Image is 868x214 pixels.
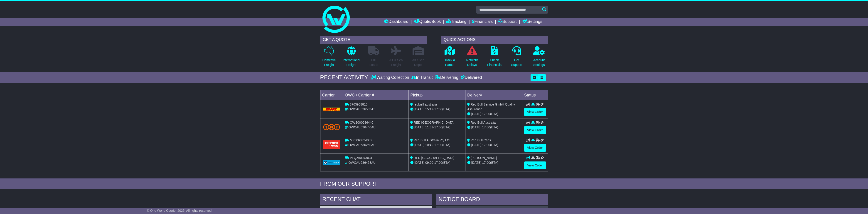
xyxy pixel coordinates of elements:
[414,143,424,147] span: [DATE]
[471,143,481,147] span: [DATE]
[320,181,548,187] div: FROM OUR SUPPORT
[434,143,442,147] span: 17:00
[414,107,424,111] span: [DATE]
[350,138,372,142] span: MP0068994982
[434,125,442,129] span: 17:00
[522,18,542,26] a: Settings
[425,143,433,147] span: 10:49
[434,75,460,80] div: Delivering
[408,90,465,100] td: Pickup
[414,161,424,164] span: [DATE]
[436,194,548,206] div: NOTICE BOARD
[368,58,379,67] p: Full Loads
[472,18,493,26] a: Financials
[320,74,371,81] div: RECENT ACTIVITY -
[467,103,515,111] span: Red Bull Service GmbH Quality Assurance
[524,108,546,116] a: View Order
[425,161,433,164] span: 09:00
[434,107,442,111] span: 17:00
[425,107,433,111] span: 15:17
[348,107,375,111] span: OWCAU636509AT
[482,161,490,164] span: 17:00
[482,125,490,129] span: 17:00
[466,46,478,70] a: NetworkDelays
[371,75,410,80] div: Waiting Collection
[467,143,520,147] div: (ETA)
[384,18,408,26] a: Dashboard
[410,160,463,165] div: - (ETA)
[467,160,520,165] div: (ETA)
[414,121,454,124] span: RED [GEOGRAPHIC_DATA]
[410,75,434,80] div: In Transit
[320,36,427,44] div: GET A QUOTE
[350,156,372,160] span: VFQZ50043031
[471,121,496,124] span: Red Bull Australia
[522,90,548,100] td: Status
[511,46,522,70] a: GetSupport
[425,125,433,129] span: 11:39
[471,112,481,116] span: [DATE]
[147,209,213,212] span: © One World Courier 2025. All rights reserved.
[323,140,340,149] img: Aramex.png
[460,75,482,80] div: Delivered
[348,161,376,164] span: OWCAU636458AU
[322,58,335,67] p: Domestic Freight
[414,103,437,106] span: redbulll australia
[410,125,463,130] div: - (ETA)
[414,125,424,129] span: [DATE]
[471,156,497,160] span: [PERSON_NAME]
[446,18,466,26] a: Tracking
[482,143,490,147] span: 17:00
[343,58,360,67] p: International Freight
[414,18,441,26] a: Quote/Book
[511,58,522,67] p: Get Support
[471,138,491,142] span: Red Bull Cans
[323,108,340,111] img: DHL.png
[322,46,336,70] a: DomesticFreight
[320,90,343,100] td: Carrier
[524,161,546,169] a: View Order
[533,58,545,67] p: Account Settings
[414,156,454,160] span: RED [GEOGRAPHIC_DATA]
[343,90,408,100] td: OWC / Carrier #
[348,125,376,129] span: OWCAU636440AU
[320,194,432,206] div: RECENT CHAT
[467,125,520,130] div: (ETA)
[323,124,340,130] img: TNT_Domestic.png
[498,18,517,26] a: Support
[441,36,548,44] div: QUICK ACTIONS
[350,121,373,124] span: OWS000636440
[348,143,376,147] span: OWCAU636250AU
[471,125,481,129] span: [DATE]
[350,103,367,106] span: 3763968810
[467,112,520,116] div: (ETA)
[487,58,502,67] p: Check Financials
[389,58,403,67] p: Air & Sea Freight
[466,58,478,67] p: Network Delays
[445,58,455,67] p: Track a Parcel
[434,161,442,164] span: 17:00
[410,143,463,147] div: - (ETA)
[414,138,450,142] span: Red Bull Australia Pty Ltd
[323,160,340,165] img: GetCarrierServiceLogo
[487,46,502,70] a: CheckFinancials
[524,144,546,152] a: View Order
[471,161,481,164] span: [DATE]
[342,46,360,70] a: InternationalFreight
[410,107,463,112] div: - (ETA)
[524,126,546,134] a: View Order
[533,46,545,70] a: AccountSettings
[444,46,455,70] a: Track aParcel
[482,112,490,116] span: 17:00
[412,58,425,67] p: Air / Sea Depot
[465,90,522,100] td: Delivery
